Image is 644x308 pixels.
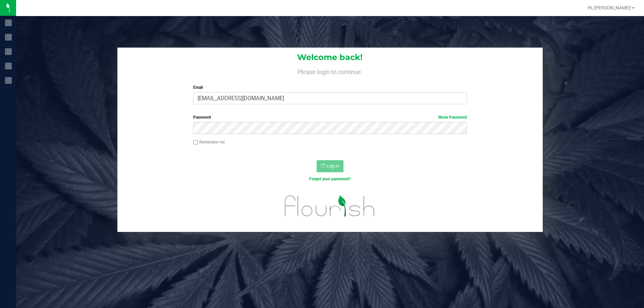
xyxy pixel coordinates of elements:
[317,160,343,172] button: Log In
[117,53,543,62] h1: Welcome back!
[326,163,339,169] span: Log In
[193,139,225,145] label: Remember me
[193,84,467,90] label: Email
[588,5,631,10] span: Hi, [PERSON_NAME]!
[117,67,543,75] h4: Please login to continue.
[309,177,351,181] a: Forgot your password?
[193,115,211,120] span: Password
[193,140,198,145] input: Remember me
[277,189,383,223] img: flourish_logo.svg
[438,115,467,120] a: Show Password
